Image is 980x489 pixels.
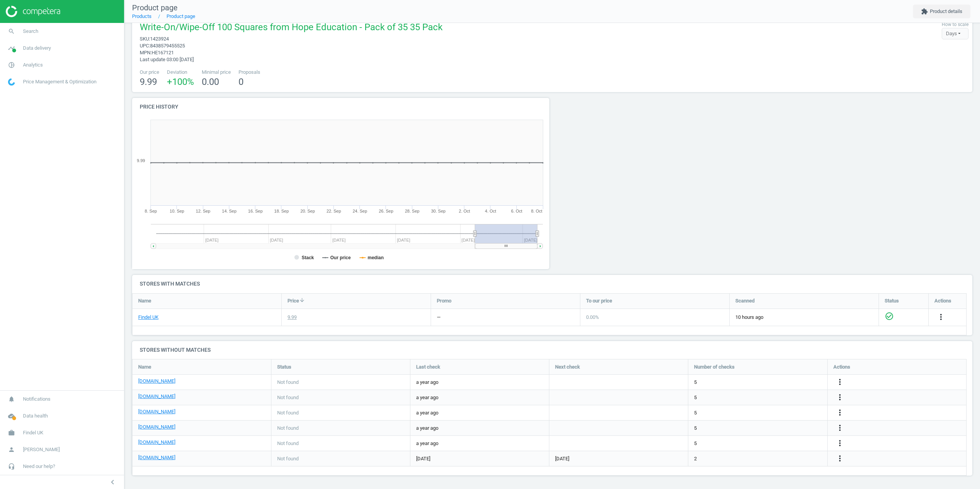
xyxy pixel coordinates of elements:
span: Analytics [23,62,43,68]
span: a year ago [416,409,543,416]
tspan: 28. Sep [405,209,420,213]
button: more_vert [835,408,844,418]
span: Promo [437,297,451,304]
span: Price Management & Optimization [23,78,96,85]
span: Data health [23,413,48,419]
span: Not found [277,455,299,462]
span: Product page [132,3,178,12]
i: pie_chart_outlined [4,58,19,72]
img: wGWNvw8QSZomAAAAABJRU5ErkJggg== [8,78,15,86]
span: Our price [140,69,159,76]
tspan: 2. Oct [459,209,470,213]
i: more_vert [835,423,844,432]
tspan: 12. Sep [196,209,211,213]
span: 0 [238,76,243,87]
tspan: 8. Oct [531,209,542,213]
span: a year ago [416,394,543,401]
i: more_vert [835,439,844,448]
i: more_vert [835,393,844,402]
button: more_vert [835,377,844,387]
span: Name [138,364,151,370]
span: Not found [277,440,299,447]
span: Status [277,364,291,370]
span: a year ago [416,440,543,447]
i: check_circle_outline [885,312,894,321]
i: more_vert [835,408,844,417]
span: Last check [416,364,440,370]
i: more_vert [835,377,844,387]
span: [DATE] [555,455,569,462]
button: more_vert [936,312,946,322]
span: Not found [277,425,299,432]
span: Need our help? [23,463,55,470]
a: [DOMAIN_NAME] [138,378,175,385]
tspan: 16. Sep [248,209,263,213]
span: HE167121 [152,50,174,55]
tspan: Stack [302,255,314,260]
span: Not found [277,409,299,416]
span: mpn : [140,50,152,55]
a: [DOMAIN_NAME] [138,424,175,431]
div: — [437,314,441,321]
h4: Price history [132,98,549,116]
span: Not found [277,379,299,386]
span: Actions [833,364,850,370]
span: To our price [586,297,612,304]
i: search [4,24,19,39]
tspan: 26. Sep [379,209,393,213]
i: work [4,426,19,440]
a: [DOMAIN_NAME] [138,439,175,446]
span: 5 [694,425,697,432]
span: Actions [934,297,951,304]
a: [DOMAIN_NAME] [138,454,175,461]
span: 5 [694,379,697,386]
span: Name [138,297,151,304]
tspan: 30. Sep [431,209,446,213]
button: more_vert [835,423,844,433]
span: Scanned [735,297,755,304]
span: 5 [694,409,697,416]
h4: Stores without matches [132,341,972,359]
tspan: 18. Sep [274,209,289,213]
div: 9.99 [287,314,297,321]
span: Minimal price [202,69,231,76]
span: a year ago [416,379,543,386]
a: Products [132,13,152,19]
span: Last update 03:00 [DATE] [140,57,194,62]
div: Days [942,28,969,39]
span: Number of checks [694,364,735,370]
span: Next check [555,364,580,370]
span: [DATE] [416,455,543,462]
button: more_vert [835,393,844,403]
span: Proposals [238,69,260,76]
text: 9.99 [137,158,145,163]
span: 5 [694,394,697,401]
span: Status [885,297,899,304]
i: cloud_done [4,409,19,423]
span: 0.00 [202,76,219,87]
tspan: 20. Sep [301,209,315,213]
i: timeline [4,41,19,55]
h4: Stores with matches [132,275,972,293]
span: upc : [140,43,150,49]
a: [DOMAIN_NAME] [138,393,175,400]
span: a year ago [416,425,543,432]
tspan: Our price [330,255,351,260]
tspan: 24. Sep [353,209,367,213]
label: How to scale [942,21,969,28]
tspan: 10. Sep [170,209,184,213]
span: 8438579455525 [150,43,185,49]
span: Price [287,297,299,304]
button: more_vert [835,454,844,464]
span: sku : [140,36,150,42]
i: arrow_downward [299,297,305,303]
span: Findel UK [23,429,43,436]
tspan: 6. Oct [511,209,522,213]
i: extension [921,8,928,15]
tspan: 4. Oct [485,209,496,213]
button: extensionProduct details [913,5,970,18]
span: 0.00 % [586,314,599,320]
i: headset_mic [4,459,19,474]
a: Product page [167,13,195,19]
tspan: 22. Sep [327,209,341,213]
